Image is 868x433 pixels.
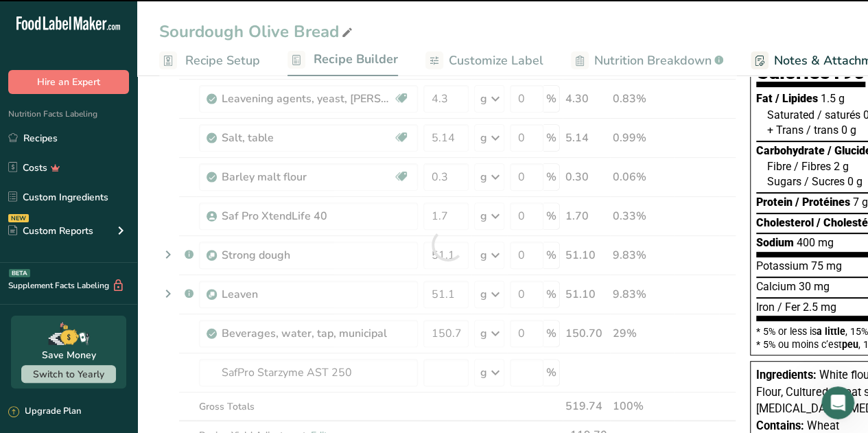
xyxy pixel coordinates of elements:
span: Saturated [767,108,814,121]
span: Carbohydrate [756,144,825,157]
span: / saturés [817,108,860,121]
span: 30 mg [799,280,830,293]
span: Calcium [756,280,796,293]
span: Iron [756,301,775,314]
div: NEW [8,214,29,222]
span: / Lipides [775,92,818,105]
span: Sodium [756,236,794,249]
iframe: Intercom live chat [821,386,854,419]
span: / trans [806,124,838,137]
span: 400 mg [797,236,834,249]
div: Upgrade Plan [8,405,81,419]
span: / Fibres [794,160,831,173]
span: / Sucres [804,175,845,188]
span: Contains: [756,419,804,432]
button: Hire an Expert [8,70,129,94]
span: Potassium [756,259,808,272]
span: / Protéines [795,196,850,209]
div: Save Money [42,348,96,362]
span: 1.5 g [821,92,845,105]
button: Switch to Yearly [21,365,116,383]
span: 2 g [834,160,849,173]
span: 0 g [841,124,856,137]
span: Switch to Yearly [33,368,104,381]
span: Wheat [807,419,839,432]
div: BETA [9,269,30,277]
span: + Trans [767,124,804,137]
div: Custom Reports [8,224,93,238]
span: a little [817,326,845,337]
span: Cholesterol [756,216,814,229]
span: peu [842,339,858,350]
span: Fat [756,92,773,105]
span: Fibre [767,160,791,173]
span: Ingredients: [756,368,817,382]
span: Sugars [767,175,801,188]
span: Protein [756,196,793,209]
span: 0 g [847,175,863,188]
span: / Fer [777,301,800,314]
span: 2.5 mg [803,301,836,314]
span: 7 g [853,196,868,209]
span: 75 mg [811,259,842,272]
